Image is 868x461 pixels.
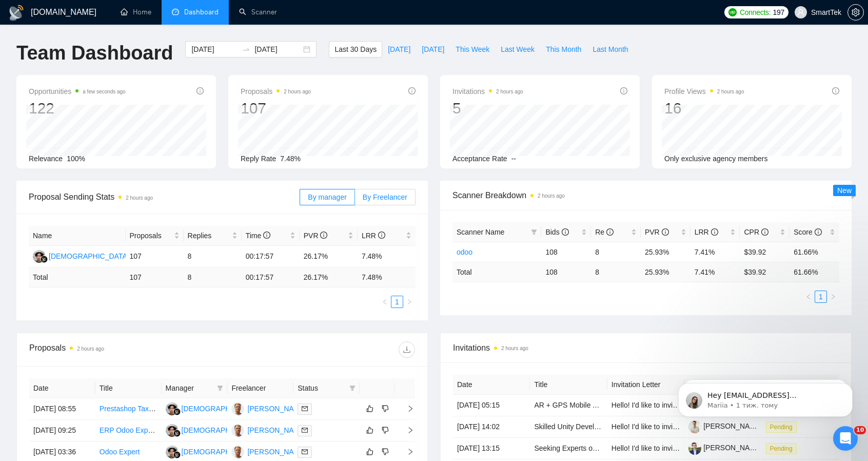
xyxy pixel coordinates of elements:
[382,448,389,456] span: dislike
[530,375,607,395] th: Title
[242,45,250,53] span: to
[241,155,276,163] span: Reply Rate
[29,155,63,163] span: Relevance
[95,398,162,420] td: Prestashop Tax Rule Setup for USA Deliveries
[728,8,737,16] img: upwork-logo.png
[29,226,126,246] th: Name
[173,408,181,415] img: gigradar-bm.png
[691,262,740,282] td: 7.41 %
[29,378,95,398] th: Date
[284,89,311,94] time: 2 hours ago
[740,262,790,282] td: $ 39.92
[231,404,306,412] a: YN[PERSON_NAME]
[246,232,270,240] span: Time
[100,426,268,434] a: ERP Odoo Expert – Functional & Backend (Certified)
[49,251,188,262] div: [DEMOGRAPHIC_DATA][PERSON_NAME]
[534,401,736,409] a: AR + GPS Mobile App Developer Needed for Innovative Project
[620,87,627,94] span: info-circle
[126,195,153,201] time: 2 hours ago
[130,230,172,241] span: Proposals
[242,45,250,53] span: swap-right
[606,228,614,236] span: info-circle
[191,44,238,55] input: Start date
[591,262,641,282] td: 8
[215,380,225,396] span: filter
[347,380,358,396] span: filter
[453,375,530,395] th: Date
[511,155,516,163] span: --
[172,8,179,15] span: dashboard
[452,99,523,118] div: 5
[541,262,591,282] td: 108
[847,8,864,16] a: setting
[688,442,701,455] img: c1Ycf7GPdoN49KCdc6xrQxgqXKJmGYFnECwwh8NW91qtgZp2j2nQRmzXoHLstaNQ3p
[403,296,416,308] li: Next Page
[382,405,389,413] span: dislike
[320,232,327,239] span: info-circle
[766,444,801,452] a: Pending
[501,44,535,55] span: Last Week
[100,448,140,456] a: Odoo Expert
[382,426,389,434] span: dislike
[29,85,126,98] span: Opportunities
[540,41,587,57] button: This Month
[182,425,321,436] div: [DEMOGRAPHIC_DATA][PERSON_NAME]
[196,87,204,94] span: info-circle
[545,228,568,236] span: Bids
[231,424,244,437] img: YN
[761,228,768,236] span: info-circle
[263,232,270,239] span: info-circle
[379,296,391,308] li: Previous Page
[121,8,151,16] a: homeHome
[29,420,95,441] td: [DATE] 09:25
[530,438,607,459] td: Seeking Experts on Manufacturing Drawing Tools – Paid Survey
[453,438,530,459] td: [DATE] 13:15
[422,44,444,55] span: [DATE]
[184,246,242,267] td: 8
[802,291,815,303] li: Previous Page
[358,267,416,287] td: 7.48 %
[562,228,569,236] span: info-circle
[29,398,95,420] td: [DATE] 08:55
[184,267,242,287] td: 8
[29,190,300,203] span: Proposal Sending Stats
[391,296,403,308] a: 1
[794,228,821,236] span: Score
[664,99,744,118] div: 16
[16,41,173,65] h1: Team Dashboard
[854,426,866,434] span: 10
[456,44,489,55] span: This Week
[302,449,308,455] span: mail
[254,44,301,55] input: End date
[833,426,858,451] iframe: Intercom live chat
[688,444,762,452] a: [PERSON_NAME]
[41,256,48,263] img: gigradar-bm.png
[587,41,634,57] button: Last Month
[95,420,162,441] td: ERP Odoo Expert – Functional & Backend (Certified)
[391,296,403,308] li: 1
[29,99,126,118] div: 122
[231,446,244,458] img: YN
[162,378,228,398] th: Manager
[399,345,415,354] span: download
[29,267,126,287] td: Total
[827,291,839,303] li: Next Page
[766,443,797,454] span: Pending
[663,361,868,433] iframe: Intercom notifications повідомлення
[593,44,628,55] span: Last Month
[364,424,376,436] button: like
[452,262,541,282] td: Total
[534,422,730,431] a: Skilled Unity Developer with AR App development Experience
[773,7,784,18] span: 197
[126,246,184,267] td: 107
[408,87,416,94] span: info-circle
[231,426,306,434] a: YN[PERSON_NAME]
[231,402,244,415] img: YN
[595,228,614,236] span: Re
[847,4,864,21] button: setting
[531,229,537,235] span: filter
[166,382,213,394] span: Manager
[717,89,744,94] time: 2 hours ago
